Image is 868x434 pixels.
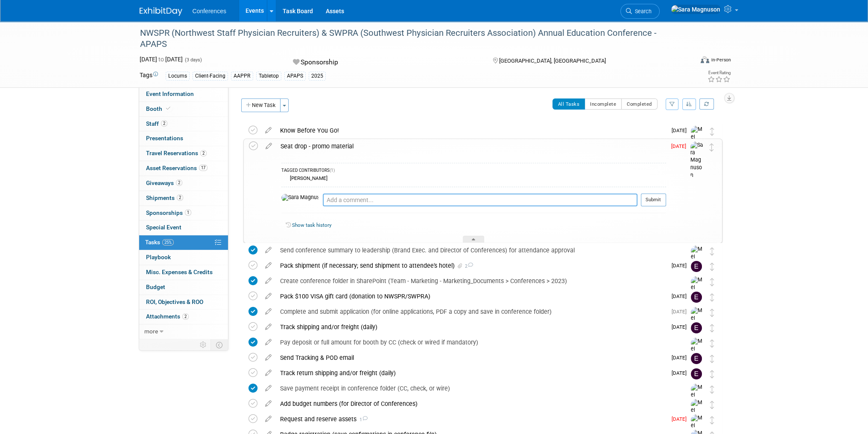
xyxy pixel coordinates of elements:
img: Erin Anderson [691,353,702,364]
i: Move task [710,324,714,332]
button: Completed [621,98,658,110]
span: Event Information [146,90,194,97]
span: Special Event [146,224,181,231]
span: Asset Reservations [146,165,208,171]
span: [DATE] [672,293,691,299]
span: Attachments [146,313,189,320]
a: Presentations [139,131,228,146]
img: Sara Magnuson [281,194,319,202]
div: Send Tracking & POD email [276,350,666,365]
a: Sponsorships1 [139,206,228,220]
i: Move task [710,339,714,347]
div: Seat drop - promo material [276,139,666,153]
span: Booth [146,105,172,112]
img: ExhibitDay [140,7,182,16]
a: Misc. Expenses & Credits [139,265,228,280]
span: 2 [177,194,183,201]
i: Move task [710,247,714,255]
i: Move task [710,309,714,317]
span: 25% [162,239,174,246]
span: [DATE] [672,263,691,269]
span: 2 [464,263,473,269]
span: Travel Reservations [146,150,207,156]
img: Sara Magnuson [671,5,721,14]
a: Attachments2 [139,310,228,324]
img: Mel Liwanag [691,307,704,337]
a: edit [261,292,276,300]
div: Request and reserve assets [276,412,666,426]
div: NWSPR (Northwest Staff Physician Recruiters) & SWPRA (Southwest Physician Recruiters Association)... [137,26,681,52]
a: edit [261,323,276,331]
a: Refresh [699,98,714,110]
a: edit [261,262,276,269]
a: Giveaways2 [139,176,228,191]
i: Move task [710,278,714,286]
td: Personalize Event Tab Strip [196,339,211,350]
a: edit [261,400,276,408]
td: Tags [140,71,158,81]
div: Pack $100 VISA gift card (donation to NWSPR/SWPRA) [276,289,666,304]
span: 1 [357,417,368,422]
a: Tasks25% [139,235,228,250]
a: edit [261,246,276,254]
img: Erin Anderson [691,261,702,272]
span: [DATE] [672,355,691,361]
img: Mel Liwanag [691,338,704,368]
a: edit [261,142,276,150]
i: Move task [710,385,714,393]
span: Misc. Expenses & Credits [146,269,213,275]
a: edit [261,354,276,362]
span: ROI, Objectives & ROO [146,298,203,305]
div: Event Rating [707,71,730,75]
a: Budget [139,280,228,295]
img: Sara Magnuson [690,142,703,179]
span: [DATE] [672,370,691,376]
button: New Task [241,98,281,112]
div: 2025 [309,72,326,81]
div: AAPPR [231,72,253,81]
div: Track return shipping and/or freight (daily) [276,366,666,380]
div: Create conference folder in SharePoint (Team - Marketing - Marketing_Documents > Conferences > 2023) [276,274,674,288]
img: Mel Liwanag [691,276,704,307]
span: [DATE] [DATE] [140,56,183,63]
span: Search [632,8,652,14]
a: more [139,324,228,339]
div: Track shipping and/or freight (daily) [276,320,666,334]
span: Playbook [146,254,171,260]
a: Event Information [139,87,228,101]
img: Format-Inperson.png [701,56,709,63]
span: 2 [182,313,189,320]
img: Mel Liwanag [691,384,704,414]
img: Mel Liwanag [691,126,704,156]
span: [DATE] [671,143,690,149]
div: Save payment receipt in conference folder (CC, check, or wire) [276,381,674,396]
i: Move task [710,355,714,363]
span: Shipments [146,194,183,201]
img: Mel Liwanag [691,399,704,429]
span: Tasks [145,239,174,246]
button: All Tasks [552,98,585,110]
a: Asset Reservations17 [139,161,228,176]
a: edit [261,127,276,134]
button: Submit [641,194,666,206]
i: Move task [710,416,714,424]
span: (1) [330,168,335,173]
a: ROI, Objectives & ROO [139,295,228,310]
span: [DATE] [672,324,691,330]
div: APAPS [284,72,306,81]
span: 2 [176,179,182,186]
span: Sponsorships [146,209,191,216]
i: Move task [710,401,714,409]
img: Erin Anderson [691,368,702,379]
div: Tabletop [256,72,281,81]
div: Event Format [643,55,731,68]
span: to [157,56,165,63]
div: Pay deposit or full amount for booth by CC (check or wired if mandatory) [276,335,674,350]
div: Client-Facing [193,72,228,81]
a: Booth [139,102,228,116]
div: Know Before You Go! [276,123,666,138]
td: Toggle Event Tabs [210,339,228,350]
i: Booth reservation complete [166,106,170,111]
span: Conferences [193,8,226,14]
a: Special Event [139,220,228,235]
